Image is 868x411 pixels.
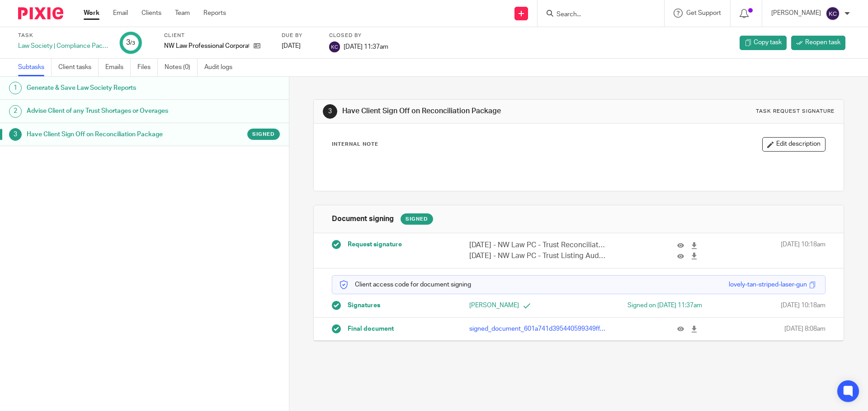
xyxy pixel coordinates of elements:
[686,10,721,16] span: Get Support
[18,59,52,76] a: Subtasks
[137,59,158,76] a: Files
[342,106,598,116] h1: Have Client Sign Off on Reconciliation Package
[729,280,807,289] div: lovely-tan-striped-laser-gun
[401,213,433,225] div: Signed
[771,9,821,18] p: [PERSON_NAME]
[323,104,337,119] div: 3
[105,59,131,76] a: Emails
[469,301,579,310] p: [PERSON_NAME]
[344,43,388,50] span: [DATE] 11:37am
[204,59,239,76] a: Audit logs
[164,32,270,39] label: Client
[784,324,826,333] span: [DATE] 8:08am
[164,42,249,51] p: NW Law Professional Corporation
[9,105,22,118] div: 2
[469,240,606,250] p: [DATE] - NW Law PC - Trust Reconciliation Workbook.pdf
[9,128,22,141] div: 3
[329,32,388,39] label: Closed by
[756,108,835,115] div: Task request signature
[593,301,702,310] div: Signed on [DATE] 11:37am
[826,6,840,21] img: svg%3E
[165,59,198,76] a: Notes (0)
[348,240,402,249] span: Request signature
[18,32,108,39] label: Task
[332,214,394,224] h1: Document signing
[348,324,394,333] span: Final document
[332,141,378,148] p: Internal Note
[58,59,99,76] a: Client tasks
[469,251,606,261] p: [DATE] - NW Law PC - Trust Listing Audit.pdf
[142,9,161,18] a: Clients
[740,36,787,50] a: Copy task
[9,82,22,94] div: 1
[469,324,606,333] p: signed_document_601a741d395440599349ff485fa01df9.pdf
[348,301,380,310] span: Signatures
[126,37,135,48] div: 3
[282,32,318,39] label: Due by
[282,42,318,51] div: [DATE]
[18,42,108,51] div: Law Society | Compliance Package
[27,104,196,118] h1: Advise Client of any Trust Shortages or Overages
[84,9,99,18] a: Work
[27,128,196,141] h1: Have Client Sign Off on Reconciliation Package
[130,41,135,46] small: /3
[805,38,840,47] span: Reopen task
[329,42,340,52] img: svg%3E
[556,11,637,19] input: Search
[781,301,826,310] span: [DATE] 10:18am
[27,81,196,95] h1: Generate & Save Law Society Reports
[175,9,190,18] a: Team
[252,130,275,138] span: Signed
[203,9,226,18] a: Reports
[113,9,128,18] a: Email
[762,137,826,152] button: Edit description
[791,36,845,50] a: Reopen task
[18,7,63,19] img: Pixie
[781,240,826,261] span: [DATE] 10:18am
[754,38,782,47] span: Copy task
[339,280,471,289] p: Client access code for document signing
